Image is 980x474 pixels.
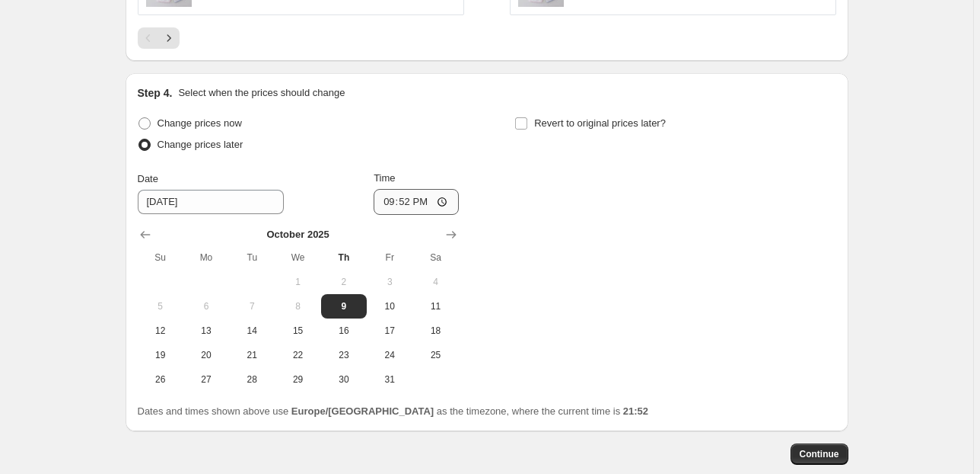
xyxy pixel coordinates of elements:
span: 25 [418,349,452,361]
button: Show next month, November 2025 [441,224,462,245]
span: Revert to original prices later? [534,117,666,129]
span: 23 [327,349,361,361]
button: Show previous month, September 2025 [135,224,156,245]
button: Friday October 31 2025 [367,367,412,392]
span: Mo [189,251,223,264]
span: Continue [800,448,839,460]
span: 31 [373,373,406,386]
span: 20 [189,349,223,361]
b: 21:52 [623,405,648,417]
button: Wednesday October 22 2025 [275,343,320,367]
button: Friday October 10 2025 [367,294,412,319]
span: Date [138,173,158,184]
span: 22 [281,349,314,361]
p: Select when the prices should change [178,85,345,101]
span: 5 [144,300,177,312]
span: 21 [235,349,269,361]
span: 2 [327,276,361,288]
th: Monday [183,245,229,270]
th: Thursday [321,245,367,270]
button: Wednesday October 8 2025 [275,294,320,319]
button: Today Thursday October 9 2025 [321,294,367,319]
span: 4 [418,276,452,288]
span: 27 [189,373,223,386]
button: Saturday October 25 2025 [412,343,458,367]
span: Th [327,251,361,264]
span: 15 [281,325,314,337]
span: 8 [281,300,314,312]
h2: Step 4. [138,85,173,101]
span: Fr [373,251,406,264]
span: 28 [235,373,269,386]
span: 7 [235,300,269,312]
button: Sunday October 19 2025 [138,343,183,367]
button: Monday October 27 2025 [183,367,229,392]
span: 9 [327,300,361,312]
span: 26 [144,373,177,386]
button: Monday October 6 2025 [183,294,229,319]
button: Sunday October 5 2025 [138,294,183,319]
span: Change prices later [157,139,243,150]
button: Thursday October 23 2025 [321,343,367,367]
span: Sa [418,251,452,264]
span: 18 [418,325,452,337]
button: Saturday October 18 2025 [412,319,458,343]
button: Wednesday October 29 2025 [275,367,320,392]
button: Wednesday October 15 2025 [275,319,320,343]
button: Tuesday October 28 2025 [229,367,275,392]
span: Change prices now [157,117,242,129]
span: 11 [418,300,452,312]
span: 16 [327,325,361,337]
span: We [281,251,314,264]
button: Saturday October 4 2025 [412,270,458,294]
span: Time [374,172,395,184]
span: 17 [373,325,406,337]
span: 6 [189,300,223,312]
button: Friday October 17 2025 [367,319,412,343]
span: 1 [281,276,314,288]
span: 10 [373,300,406,312]
span: Tu [235,251,269,264]
input: 12:00 [374,189,459,215]
input: 10/9/2025 [138,190,284,214]
th: Sunday [138,245,183,270]
button: Wednesday October 1 2025 [275,270,320,294]
button: Continue [791,444,848,465]
button: Saturday October 11 2025 [412,294,458,319]
button: Thursday October 16 2025 [321,319,367,343]
span: 30 [327,373,361,386]
button: Friday October 24 2025 [367,343,412,367]
button: Sunday October 12 2025 [138,319,183,343]
button: Tuesday October 14 2025 [229,319,275,343]
th: Friday [367,245,412,270]
span: 29 [281,373,314,386]
button: Monday October 20 2025 [183,343,229,367]
span: Su [144,251,177,264]
button: Thursday October 2 2025 [321,270,367,294]
span: 19 [144,349,177,361]
span: 3 [373,276,406,288]
th: Wednesday [275,245,320,270]
nav: Pagination [138,27,180,49]
th: Tuesday [229,245,275,270]
button: Thursday October 30 2025 [321,367,367,392]
th: Saturday [412,245,458,270]
button: Tuesday October 7 2025 [229,294,275,319]
button: Next [158,27,180,49]
button: Friday October 3 2025 [367,270,412,294]
button: Monday October 13 2025 [183,319,229,343]
button: Tuesday October 21 2025 [229,343,275,367]
span: 13 [189,325,223,337]
span: 14 [235,325,269,337]
b: Europe/[GEOGRAPHIC_DATA] [291,405,434,417]
button: Sunday October 26 2025 [138,367,183,392]
span: 12 [144,325,177,337]
span: Dates and times shown above use as the timezone, where the current time is [138,405,649,417]
span: 24 [373,349,406,361]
